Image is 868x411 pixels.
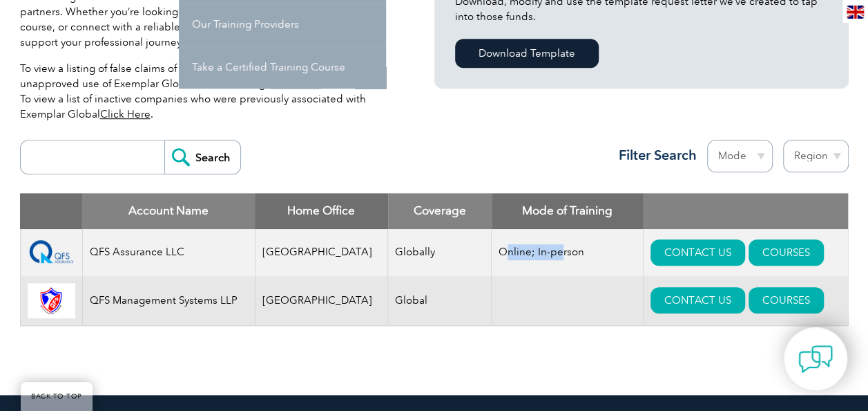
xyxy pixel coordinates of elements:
[100,108,151,120] a: Click Here
[255,276,388,326] td: [GEOGRAPHIC_DATA]
[455,39,599,68] a: Download Template
[749,239,824,266] a: COURSES
[164,140,240,174] input: Search
[388,229,492,276] td: Globally
[21,382,93,411] a: BACK TO TOP
[179,3,386,46] a: Our Training Providers
[255,193,388,229] th: Home Office: activate to sort column ascending
[28,283,75,319] img: 0b361341-efa0-ea11-a812-000d3ae11abd-logo.jpg
[82,193,255,229] th: Account Name: activate to sort column descending
[28,239,75,265] img: 6975e5b9-6c12-ed11-b83d-00224814fd52-logo.png
[847,6,864,19] img: en
[650,239,745,266] a: CONTACT US
[644,193,848,229] th: : activate to sort column ascending
[798,342,833,376] img: contact-chat.png
[749,287,824,313] a: COURSES
[650,287,745,313] a: CONTACT US
[82,276,255,326] td: QFS Management Systems LLP
[388,193,492,229] th: Coverage: activate to sort column ascending
[388,276,492,326] td: Global
[492,229,644,276] td: Online; In-person
[20,61,393,122] p: To view a listing of false claims of Exemplar Global training certification or unapproved use of ...
[610,147,697,164] h3: Filter Search
[179,46,386,89] a: Take a Certified Training Course
[255,229,388,276] td: [GEOGRAPHIC_DATA]
[492,193,644,229] th: Mode of Training: activate to sort column ascending
[82,229,255,276] td: QFS Assurance LLC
